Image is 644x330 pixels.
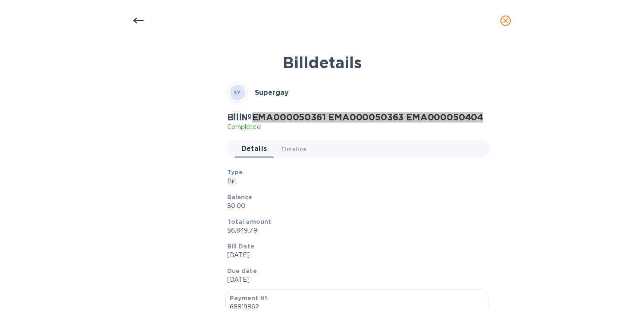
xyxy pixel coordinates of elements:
[227,112,484,123] h2: Bill № EMA000050361 EMA000050363 EMA000050404
[227,267,257,274] b: Due date
[241,143,267,155] span: Details
[227,251,484,260] p: [DATE]
[227,218,272,225] b: Total amount
[227,226,484,235] p: $6,849.79
[227,123,484,132] p: Completed
[283,53,362,72] b: Bill details
[227,243,254,250] b: Bill Date
[281,145,307,154] span: Timeline
[495,10,516,31] button: close
[227,169,243,176] b: Type
[227,201,484,211] p: $0.00
[230,295,267,302] b: Payment №
[230,302,485,311] p: 68819862
[234,89,241,96] b: SY
[227,194,253,201] b: Balance
[227,177,484,186] p: Bill
[255,88,289,97] b: Supergay
[227,275,484,284] p: [DATE]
